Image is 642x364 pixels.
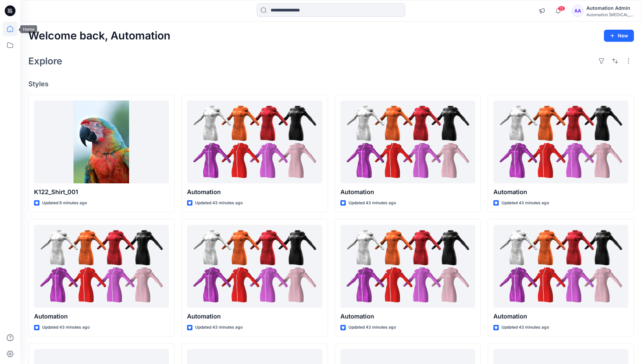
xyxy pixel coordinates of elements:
h2: Explore [28,56,62,66]
a: Automation [340,225,475,308]
p: Automation [187,312,322,321]
a: K122_Shirt_001 [34,100,169,184]
a: Automation [340,100,475,184]
p: Updated 43 minutes ago [501,324,549,331]
a: Automation [187,100,322,184]
button: New [604,30,634,42]
div: Automation [MEDICAL_DATA]... [586,12,634,17]
p: Automation [493,312,628,321]
p: Updated 43 minutes ago [195,200,243,207]
a: Automation [187,225,322,308]
a: Automation [34,225,169,308]
a: Automation [493,100,628,184]
p: Updated 43 minutes ago [42,324,90,331]
p: Updated 43 minutes ago [195,324,243,331]
h2: Welcome back, Automation [28,30,171,42]
div: AA [572,5,584,17]
span: 13 [558,6,565,11]
a: Automation [493,225,628,308]
p: Automation [34,312,169,321]
p: Updated 43 minutes ago [501,200,549,207]
p: Automation [187,187,322,197]
div: Automation Admin [586,4,634,12]
p: Automation [340,187,475,197]
p: Automation [493,187,628,197]
h4: Styles [28,80,634,88]
p: K122_Shirt_001 [34,187,169,197]
p: Updated 43 minutes ago [348,200,396,207]
p: Updated 8 minutes ago [42,200,87,207]
p: Automation [340,312,475,321]
p: Updated 43 minutes ago [348,324,396,331]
